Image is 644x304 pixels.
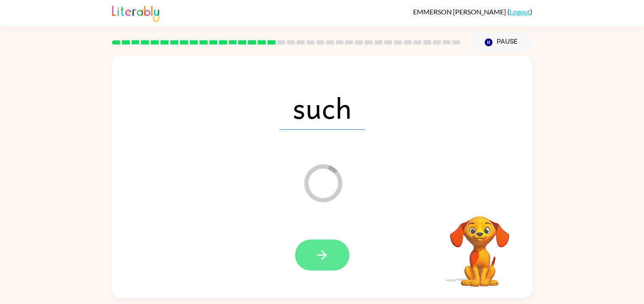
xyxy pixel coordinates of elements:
a: Logout [509,8,530,16]
span: EMMERSON [PERSON_NAME] [413,8,507,16]
video: Your browser must support playing .mp4 files to use Literably. Please try using another browser. [437,203,522,288]
div: ( ) [413,8,532,16]
img: Literably [112,3,159,22]
span: such [280,86,365,130]
button: Pause [471,33,532,52]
